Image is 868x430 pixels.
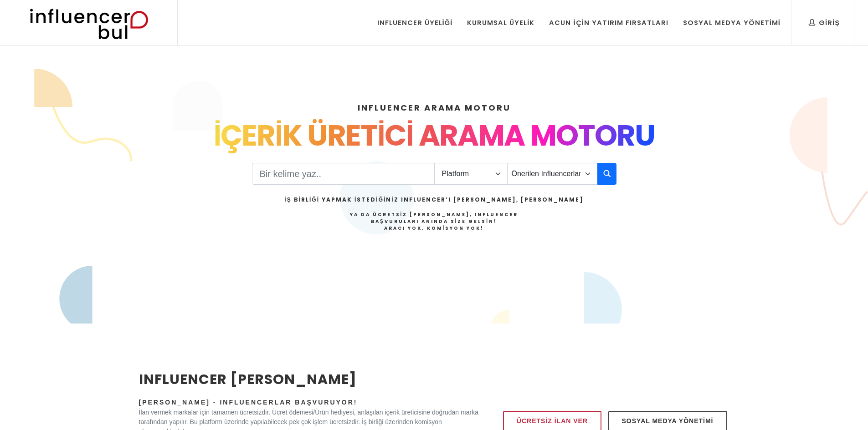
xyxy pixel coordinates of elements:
[284,211,583,232] h4: Ya da Ücretsiz [PERSON_NAME], Influencer Başvuruları Anında Size Gelsin!
[139,369,479,390] h2: INFLUENCER [PERSON_NAME]
[809,18,840,28] div: Giriş
[377,18,453,28] div: Influencer Üyeliği
[549,18,668,28] div: Acun İçin Yatırım Fırsatları
[139,114,729,157] div: İÇERİK ÜRETİCİ ARAMA MOTORU
[384,225,484,232] strong: Aracı Yok, Komisyon Yok!
[517,415,588,426] span: Ücretsiz İlan Ver
[139,399,358,406] span: [PERSON_NAME] - Influencerlar Başvuruyor!
[683,18,781,28] div: Sosyal Medya Yönetimi
[467,18,534,28] div: Kurumsal Üyelik
[284,196,583,204] h2: İş Birliği Yapmak İstediğiniz Influencer’ı [PERSON_NAME], [PERSON_NAME]
[139,101,729,114] h4: INFLUENCER ARAMA MOTORU
[622,415,714,426] span: Sosyal Medya Yönetimi
[252,163,435,185] input: Search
